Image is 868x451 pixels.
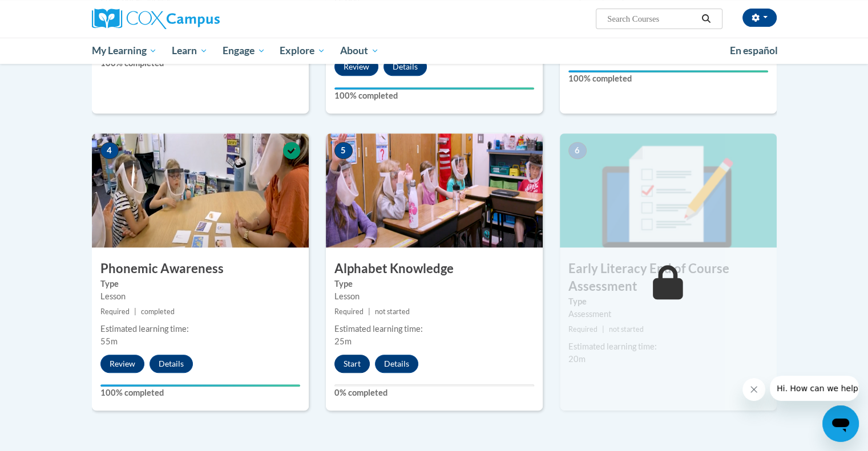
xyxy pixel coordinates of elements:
[100,142,119,159] span: 4
[560,133,777,247] img: Course Image
[334,278,534,290] label: Type
[568,354,586,364] span: 20m
[334,290,534,303] div: Lesson
[7,8,92,17] span: Hi. How can we help?
[568,325,597,334] span: Required
[326,133,543,247] img: Course Image
[609,325,644,334] span: not started
[333,38,386,64] a: About
[334,87,534,90] div: Your progress
[100,387,300,399] label: 100% completed
[340,44,379,58] span: About
[722,39,785,63] a: En español
[568,308,768,320] div: Assessment
[100,336,118,346] span: 55m
[334,58,378,76] button: Review
[368,307,370,316] span: |
[100,323,300,335] div: Estimated learning time:
[141,307,175,316] span: completed
[92,133,309,247] img: Course Image
[334,142,353,159] span: 5
[560,260,777,295] h3: Early Literacy End of Course Assessment
[375,355,418,373] button: Details
[215,38,273,64] a: Engage
[568,295,768,308] label: Type
[606,12,697,26] input: Search Courses
[568,70,768,72] div: Your progress
[697,12,714,26] button: Search
[91,44,157,58] span: My Learning
[92,9,220,29] img: Cox Campus
[822,405,859,442] iframe: Button to launch messaging window
[134,307,136,316] span: |
[568,72,768,85] label: 100% completed
[334,387,534,399] label: 0% completed
[164,38,215,64] a: Learn
[223,44,265,58] span: Engage
[334,307,364,316] span: Required
[334,355,370,373] button: Start
[172,44,208,58] span: Learn
[75,38,794,64] div: Main menu
[334,323,534,335] div: Estimated learning time:
[568,142,587,159] span: 6
[383,58,427,76] button: Details
[150,355,193,373] button: Details
[326,260,543,278] h3: Alphabet Knowledge
[84,38,165,64] a: My Learning
[92,260,309,278] h3: Phonemic Awareness
[770,376,859,401] iframe: Message from company
[375,307,410,316] span: not started
[730,44,778,56] span: En español
[100,384,300,387] div: Your progress
[100,278,300,290] label: Type
[742,378,765,401] iframe: Close message
[602,325,604,334] span: |
[92,9,309,29] a: Cox Campus
[272,38,333,64] a: Explore
[100,355,144,373] button: Review
[280,44,325,58] span: Explore
[334,90,534,102] label: 100% completed
[100,290,300,303] div: Lesson
[100,307,130,316] span: Required
[568,340,768,353] div: Estimated learning time:
[334,336,352,346] span: 25m
[742,9,777,27] button: Account Settings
